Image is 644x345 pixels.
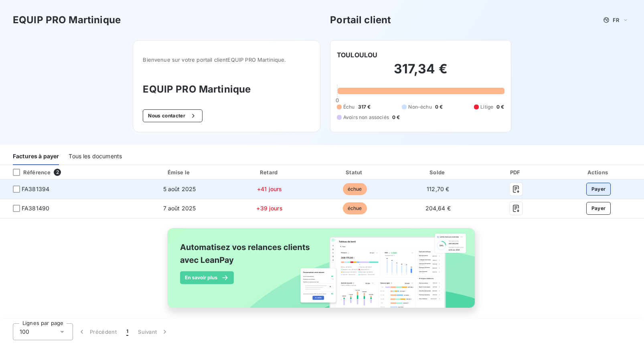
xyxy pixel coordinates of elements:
span: Échu [343,103,355,111]
button: Payer [586,202,611,215]
span: Litige [480,103,493,111]
span: 317 € [358,103,371,111]
span: 5 août 2025 [163,186,196,192]
span: 0 € [435,103,443,111]
span: FA381394 [22,185,49,193]
span: 100 [20,328,29,336]
span: Non-échu [408,103,431,111]
span: échue [343,202,367,214]
div: Statut [314,168,395,176]
div: Solde [399,168,478,176]
span: +39 jours [256,205,282,212]
span: 2 [54,169,61,176]
h6: TOULOULOU [337,50,377,60]
h3: EQUIP PRO Martinique [13,13,121,27]
span: 204,64 € [425,205,451,212]
div: Émise le [134,168,225,176]
h3: Portail client [330,13,391,27]
div: Référence [6,169,51,176]
span: Bienvenue sur votre portail client EQUIP PRO Martinique . [143,56,310,63]
span: échue [343,183,367,195]
button: Payer [586,183,611,196]
h2: 317,34 € [337,61,504,85]
img: banner [160,223,484,322]
span: 1 [126,328,128,336]
div: Retard [228,168,311,176]
h3: EQUIP PRO Martinique [143,82,310,97]
span: 7 août 2025 [163,205,196,212]
span: Avoirs non associés [343,114,389,121]
button: Suivant [133,323,174,340]
span: FR [613,17,619,23]
div: Actions [555,168,642,176]
span: 112,70 € [427,186,449,192]
span: +41 jours [257,186,282,192]
span: FA381490 [22,204,49,212]
button: Nous contacter [143,109,202,122]
div: Factures à payer [13,148,59,165]
button: Précédent [73,323,122,340]
span: 0 € [392,114,400,121]
span: 0 [336,97,339,103]
div: Tous les documents [69,148,122,165]
div: PDF [481,168,551,176]
button: 1 [122,323,133,340]
span: 0 € [496,103,504,111]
